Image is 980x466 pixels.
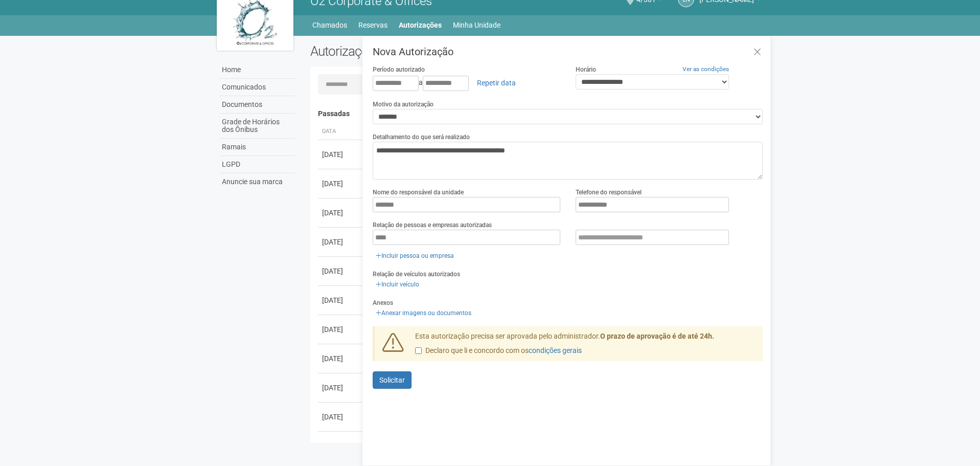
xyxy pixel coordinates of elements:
[318,123,364,140] th: Data
[407,331,763,361] div: Esta autorização precisa ser aprovada pelo administrador.
[358,18,388,32] a: Reservas
[373,220,492,230] label: Relação de pessoas e empresas autorizadas
[219,79,295,96] a: Comunicados
[322,383,360,393] div: [DATE]
[322,295,360,305] div: [DATE]
[415,346,582,356] label: Declaro que li e concordo com os
[470,74,522,92] a: Repetir data
[576,188,642,197] label: Telefone do responsável
[322,324,360,335] div: [DATE]
[373,47,763,57] h3: Nova Autorização
[682,65,729,73] a: Ver as condições
[318,110,756,118] h4: Passadas
[373,371,412,389] button: Solicitar
[219,156,295,173] a: LGPD
[415,347,422,354] input: Declaro que li e concordo com oscondições gerais
[529,346,582,354] a: condições gerais
[322,412,360,422] div: [DATE]
[219,114,295,139] a: Grade de Horários dos Ônibus
[322,353,360,364] div: [DATE]
[219,61,295,79] a: Home
[576,65,596,74] label: Horário
[322,237,360,247] div: [DATE]
[453,18,500,32] a: Minha Unidade
[373,65,425,74] label: Período autorizado
[373,188,464,197] label: Nome do responsável da unidade
[219,139,295,156] a: Ramais
[219,173,295,190] a: Anuncie sua marca
[399,18,442,32] a: Autorizações
[312,18,347,32] a: Chamados
[373,307,474,319] a: Anexar imagens ou documentos
[219,96,295,114] a: Documentos
[373,298,393,307] label: Anexos
[373,250,457,261] a: Incluir pessoa ou empresa
[373,270,460,279] label: Relação de veículos autorizados
[322,208,360,218] div: [DATE]
[322,179,360,189] div: [DATE]
[373,74,560,92] div: a
[373,100,434,109] label: Motivo da autorização
[379,376,405,384] span: Solicitar
[322,266,360,276] div: [DATE]
[322,149,360,160] div: [DATE]
[310,43,529,59] h2: Autorizações
[600,332,714,340] strong: O prazo de aprovação é de até 24h.
[373,279,422,290] a: Incluir veículo
[373,132,470,142] label: Detalhamento do que será realizado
